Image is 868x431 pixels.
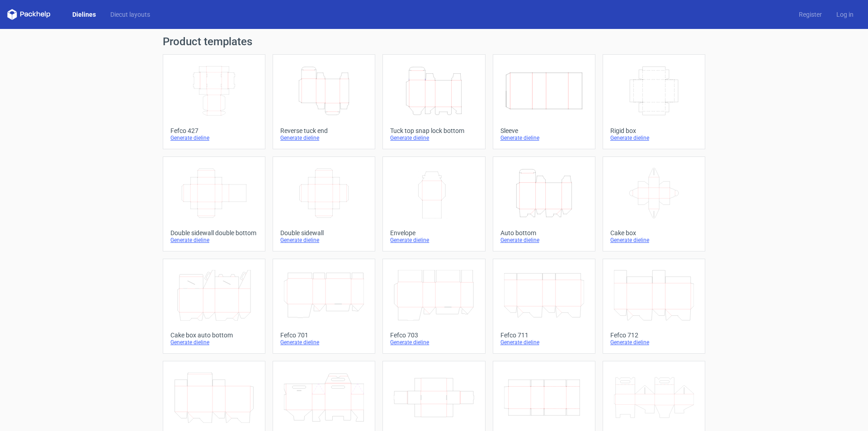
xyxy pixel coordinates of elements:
a: Rigid boxGenerate dieline [603,54,705,149]
div: Fefco 427 [170,127,258,134]
a: Fefco 427Generate dieline [163,54,265,149]
a: Auto bottomGenerate dieline [493,156,595,251]
div: Auto bottom [500,229,588,237]
div: Generate dieline [610,339,698,346]
div: Generate dieline [390,339,477,346]
div: Fefco 712 [610,332,698,339]
div: Generate dieline [500,339,588,346]
a: Double sidewallGenerate dieline [273,156,375,251]
a: Register [792,10,829,19]
div: Generate dieline [390,237,477,244]
div: Generate dieline [610,237,698,244]
div: Cake box auto bottom [170,332,258,339]
a: Fefco 711Generate dieline [493,259,595,354]
a: Fefco 703Generate dieline [382,259,485,354]
div: Generate dieline [610,134,698,142]
div: Fefco 711 [500,332,588,339]
div: Generate dieline [390,134,477,142]
a: Dielines [65,10,103,19]
div: Generate dieline [500,134,588,142]
a: EnvelopeGenerate dieline [382,156,485,251]
a: Log in [829,10,861,19]
div: Reverse tuck end [280,127,368,134]
a: Double sidewall double bottomGenerate dieline [163,156,265,251]
a: SleeveGenerate dieline [493,54,595,149]
a: Fefco 712Generate dieline [603,259,705,354]
div: Double sidewall double bottom [170,229,258,237]
a: Diecut layouts [103,10,157,19]
div: Envelope [390,229,477,237]
a: Cake boxGenerate dieline [603,156,705,251]
div: Generate dieline [170,237,258,244]
div: Rigid box [610,127,698,134]
div: Double sidewall [280,229,368,237]
a: Cake box auto bottomGenerate dieline [163,259,265,354]
div: Fefco 701 [280,332,368,339]
div: Tuck top snap lock bottom [390,127,477,134]
div: Generate dieline [170,134,258,142]
div: Generate dieline [500,237,588,244]
h1: Product templates [163,36,705,47]
div: Generate dieline [280,237,368,244]
div: Generate dieline [280,134,368,142]
div: Sleeve [500,127,588,134]
div: Fefco 703 [390,332,477,339]
a: Reverse tuck endGenerate dieline [273,54,375,149]
a: Fefco 701Generate dieline [273,259,375,354]
div: Generate dieline [280,339,368,346]
div: Generate dieline [170,339,258,346]
a: Tuck top snap lock bottomGenerate dieline [382,54,485,149]
div: Cake box [610,229,698,237]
